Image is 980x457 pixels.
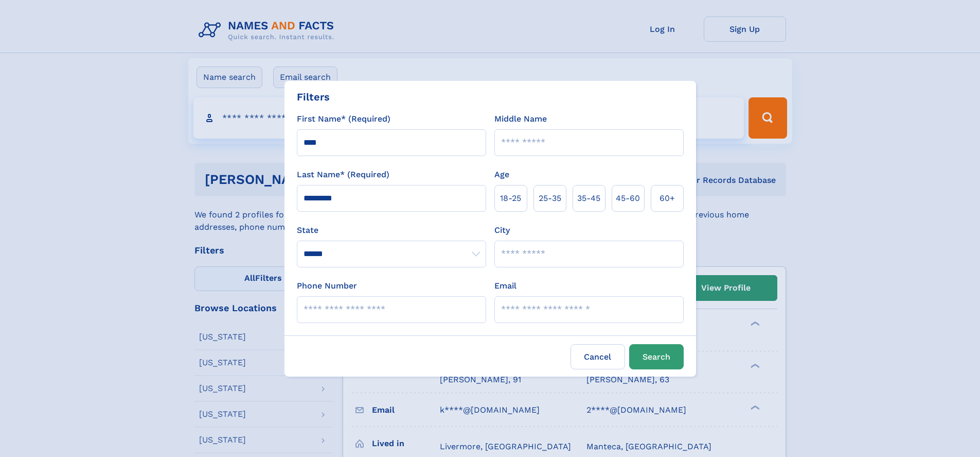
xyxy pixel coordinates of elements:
[494,280,516,292] label: Email
[297,113,390,125] label: First Name* (Required)
[629,344,684,369] button: Search
[660,192,675,205] span: 60+
[297,280,357,292] label: Phone Number
[494,113,547,125] label: Middle Name
[494,168,509,181] label: Age
[577,192,600,205] span: 35‑45
[297,224,486,236] label: State
[500,192,521,205] span: 18‑25
[297,168,389,181] label: Last Name* (Required)
[539,192,561,205] span: 25‑35
[297,89,330,105] div: Filters
[616,192,640,205] span: 45‑60
[494,224,510,236] label: City
[571,344,625,369] label: Cancel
